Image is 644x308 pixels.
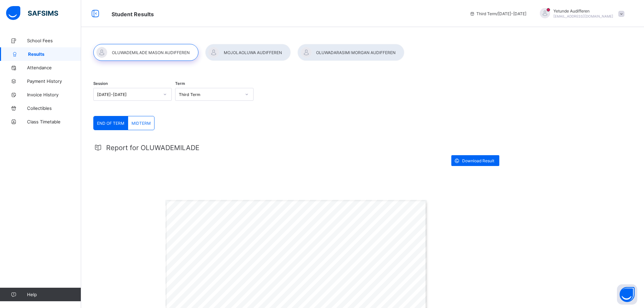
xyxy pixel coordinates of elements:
[533,8,628,19] div: YetundeAudifferen
[27,105,81,111] span: Collectibles
[617,284,637,305] button: Open asap
[276,274,324,278] span: Website: [DOMAIN_NAME]
[93,81,108,86] span: Session
[27,38,81,43] span: School Fees
[179,92,241,97] div: Third Term
[338,293,369,298] span: Class: YEAR 4
[283,266,366,269] span: Tel : [PHONE_NUMBER], [PHONE_NUMBER]
[112,11,154,18] span: Student Results
[277,270,358,273] span: E-mail : [EMAIL_ADDRESS][DOMAIN_NAME]
[97,92,159,97] div: [DATE]-[DATE]
[27,119,81,124] span: Class Timetable
[28,51,81,57] span: Results
[27,292,81,297] span: Help
[553,8,613,14] span: Yetunde Audifferen
[462,158,494,163] span: Download Result
[97,121,124,126] span: END OF TERM
[6,6,58,20] img: safsims
[338,299,378,303] span: Term: Third Term
[106,144,199,152] span: Report for OLUWADEMILADE
[132,121,151,126] span: MIDTERM
[27,65,81,70] span: Attendance
[221,283,282,288] span: PROGRESS REPORT
[27,78,81,84] span: Payment History
[220,293,275,298] span: Name: [PERSON_NAME]
[256,229,393,239] span: [GEOGRAPHIC_DATA]
[279,262,353,265] span: [STREET_ADDRESS][PERSON_NAME].
[220,299,277,303] span: Next Term Begins: [DATE]
[175,81,185,86] span: Term
[553,14,613,18] span: [EMAIL_ADDRESS][DOMAIN_NAME]
[27,92,81,97] span: Invoice History
[470,11,526,16] span: session/term information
